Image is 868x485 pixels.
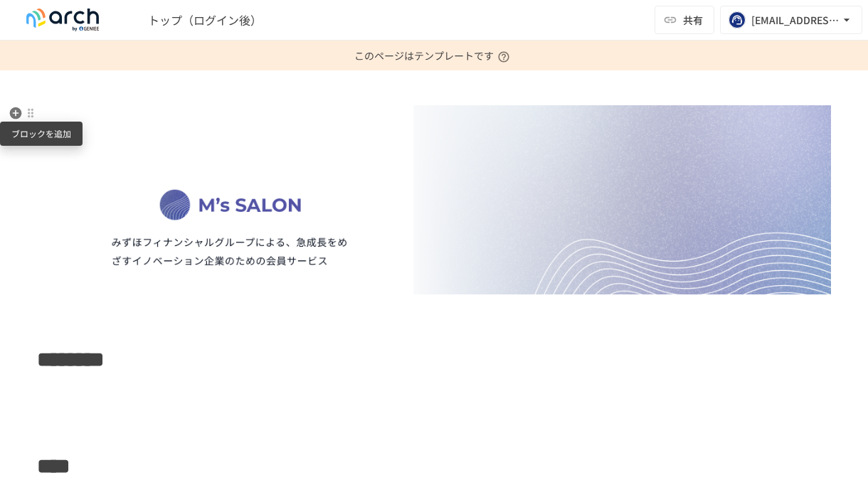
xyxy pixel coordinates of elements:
p: このページはテンプレートです [354,41,514,70]
span: 共有 [683,12,703,28]
img: logo-default@2x-9cf2c760.svg [17,9,108,31]
img: J0K6JjKDSoEfxNauRqzMbBOKVQoHGwAHVNDnmFBOdNr [37,105,831,294]
button: 共有 [655,6,714,34]
button: [EMAIL_ADDRESS][DOMAIN_NAME] [720,6,862,34]
div: [EMAIL_ADDRESS][DOMAIN_NAME] [751,11,840,29]
span: トップ（ログイン後） [148,11,262,28]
